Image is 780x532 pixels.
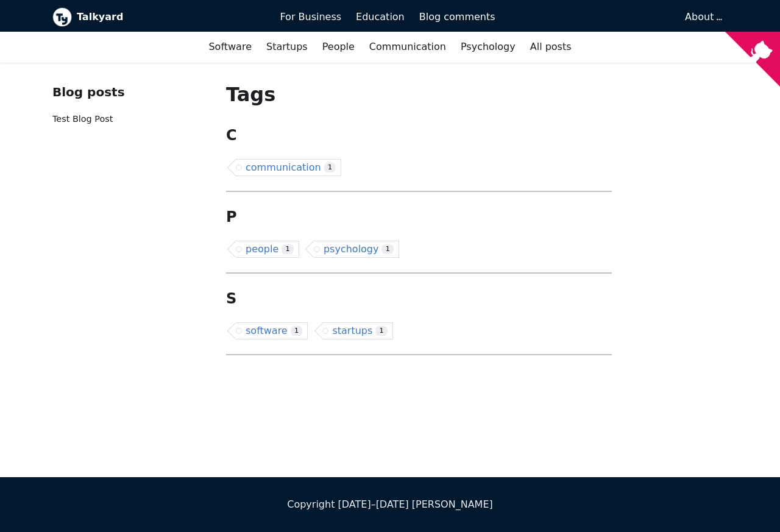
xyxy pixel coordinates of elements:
[226,289,612,308] h2: S
[226,82,612,107] h1: Tags
[453,37,523,57] a: Psychology
[324,163,336,173] span: 1
[280,11,341,23] span: For Business
[291,326,303,336] span: 1
[412,7,503,27] a: Blog comments
[52,497,728,512] div: Copyright [DATE]–[DATE] [PERSON_NAME]
[52,7,72,27] img: Talkyard logo
[52,7,263,27] a: Talkyard logoTalkyard
[282,244,294,255] span: 1
[523,37,579,57] a: All posts
[52,82,207,137] nav: Blog recent posts navigation
[272,7,349,27] a: For Business
[356,11,405,23] span: Education
[236,322,308,339] a: software1
[419,11,495,23] span: Blog comments
[52,82,207,102] div: Blog posts
[236,241,299,258] a: people1
[322,322,393,339] a: startups1
[236,159,341,176] a: communication1
[315,37,362,57] a: People
[375,326,388,336] span: 1
[201,37,259,57] a: Software
[381,244,394,255] span: 1
[349,7,412,27] a: Education
[52,114,113,124] a: Test Blog Post
[314,241,399,258] a: psychology1
[259,37,315,57] a: Startups
[685,11,720,23] a: About
[226,208,612,226] h2: P
[77,9,263,25] b: Talkyard
[226,126,612,144] h2: C
[362,37,453,57] a: Communication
